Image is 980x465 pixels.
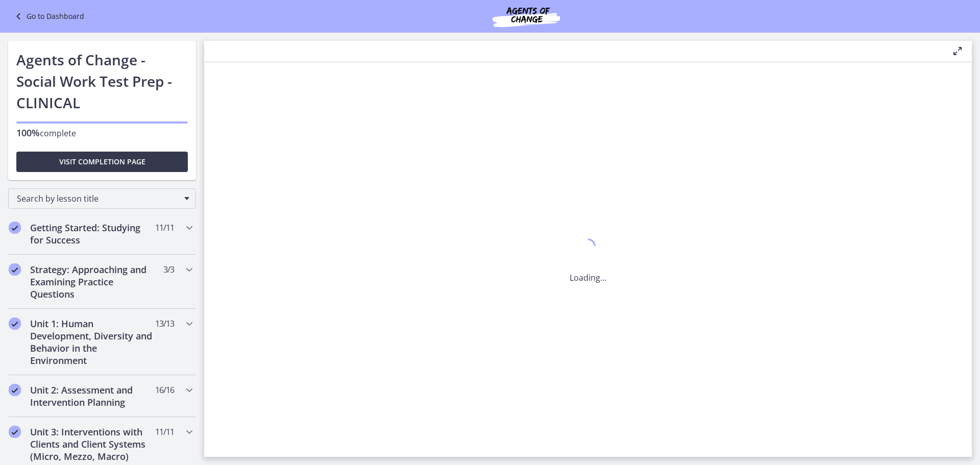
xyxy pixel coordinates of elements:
span: Visit completion page [59,156,145,168]
i: Completed [9,317,21,330]
h2: Getting Started: Studying for Success [30,222,155,246]
h1: Agents of Change - Social Work Test Prep - CLINICAL [16,49,188,113]
i: Completed [9,426,21,438]
h2: Strategy: Approaching and Examining Practice Questions [30,263,155,300]
div: Search by lesson title [8,188,196,209]
span: 13 / 13 [155,317,174,330]
span: 11 / 11 [155,426,174,438]
img: Agents of Change [465,4,587,29]
span: Search by lesson title [17,193,179,204]
a: Go to Dashboard [12,10,84,22]
span: 3 / 3 [163,263,174,276]
p: Loading... [570,272,606,284]
div: 1 [570,236,606,259]
button: Visit completion page [16,152,188,172]
h2: Unit 2: Assessment and Intervention Planning [30,384,155,408]
span: 11 / 11 [155,222,174,234]
h2: Unit 1: Human Development, Diversity and Behavior in the Environment [30,317,155,366]
i: Completed [9,222,21,234]
span: 16 / 16 [155,384,174,396]
h2: Unit 3: Interventions with Clients and Client Systems (Micro, Mezzo, Macro) [30,426,155,462]
span: 100% [16,127,40,139]
i: Completed [9,384,21,396]
p: complete [16,127,188,139]
i: Completed [9,263,21,276]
